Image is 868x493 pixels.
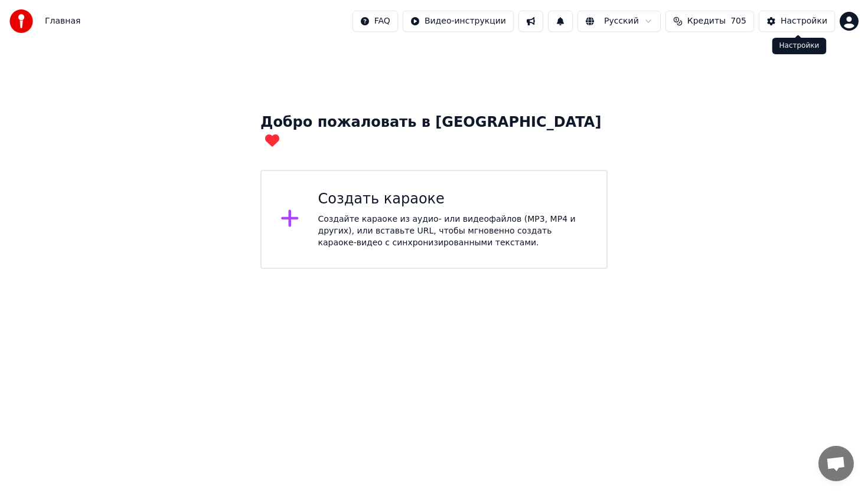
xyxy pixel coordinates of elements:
[9,9,33,33] img: youka
[260,113,608,151] div: Добро пожаловать в [GEOGRAPHIC_DATA]
[318,190,588,209] div: Создать караоке
[665,11,754,32] button: Кредиты705
[759,11,835,32] button: Настройки
[687,15,726,27] span: Кредиты
[403,11,514,32] button: Видео-инструкции
[781,15,827,27] div: Настройки
[353,11,398,32] button: FAQ
[772,38,827,54] div: Настройки
[730,15,746,27] span: 705
[45,15,80,27] span: Главная
[45,15,80,27] nav: breadcrumb
[318,213,588,249] div: Создайте караоке из аудио- или видеофайлов (MP3, MP4 и других), или вставьте URL, чтобы мгновенно...
[818,446,854,481] div: Открытый чат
